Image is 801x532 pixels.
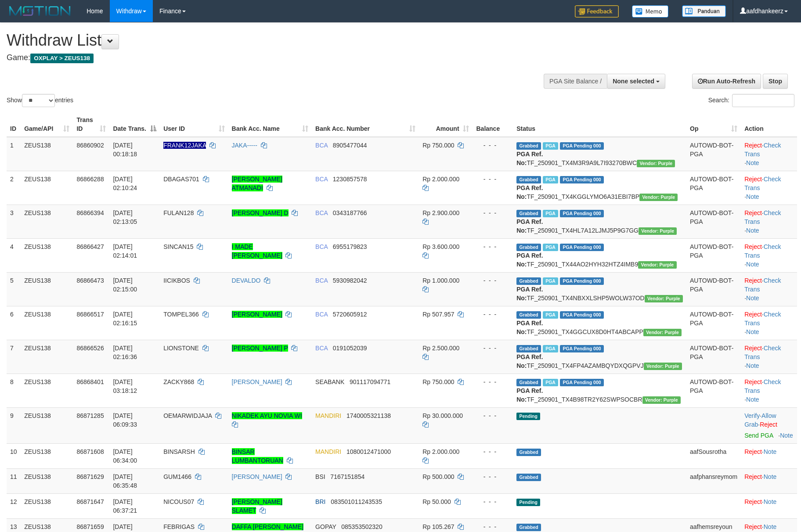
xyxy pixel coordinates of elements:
[686,272,741,306] td: AUTOWD-BOT-PGA
[21,407,73,443] td: ZEUS138
[7,468,21,493] td: 11
[764,523,777,530] a: Note
[163,345,199,352] span: LIONSTONE
[315,498,325,505] span: BRI
[7,493,21,518] td: 12
[22,94,55,107] select: Showentries
[744,378,762,385] a: Reject
[160,112,228,137] th: User ID: activate to sort column ascending
[686,137,741,171] td: AUTOWD-BOT-PGA
[741,137,797,171] td: · ·
[76,523,104,530] span: 86871659
[113,448,137,464] span: [DATE] 06:34:00
[575,5,619,18] img: Feedback.jpg
[113,345,137,360] span: [DATE] 02:16:36
[331,498,382,505] span: Copy 083501011243535 to clipboard
[476,497,510,506] div: - - -
[516,311,541,319] span: Grabbed
[560,142,604,150] span: PGA Pending
[422,142,454,149] span: Rp 750.000
[7,272,21,306] td: 5
[741,493,797,518] td: ·
[315,473,325,480] span: BSI
[232,473,282,480] a: [PERSON_NAME]
[341,523,382,530] span: Copy 085353502320 to clipboard
[113,142,137,158] span: [DATE] 00:18:18
[741,407,797,443] td: · ·
[516,210,541,217] span: Grabbed
[422,277,459,284] span: Rp 1.000.000
[741,306,797,340] td: · ·
[7,32,525,49] h1: Withdraw List
[513,374,686,407] td: TF_250901_TX4B98TR2Y62SWPSOCBR
[315,277,328,284] span: BCA
[516,244,541,251] span: Grabbed
[163,378,194,385] span: ZACKY868
[163,448,195,455] span: BINSARSH
[513,340,686,374] td: TF_250901_TX4FP4AZAMBQYDXQGPVJ
[560,379,604,386] span: PGA Pending
[643,329,682,336] span: Vendor URL: https://trx4.1velocity.biz
[744,412,776,428] a: Allow Grab
[708,94,794,107] label: Search:
[232,311,282,318] a: [PERSON_NAME]
[741,171,797,205] td: · ·
[613,78,654,85] span: None selected
[232,345,288,352] a: [PERSON_NAME] P
[109,112,160,137] th: Date Trans.: activate to sort column descending
[7,238,21,272] td: 4
[516,218,543,234] b: PGA Ref. No:
[476,141,510,150] div: - - -
[476,208,510,217] div: - - -
[607,74,665,89] button: None selected
[21,272,73,306] td: ZEUS138
[315,209,328,216] span: BCA
[516,184,543,200] b: PGA Ref. No:
[228,112,312,137] th: Bank Acc. Name: activate to sort column ascending
[422,378,454,385] span: Rp 750.000
[732,94,794,107] input: Search:
[113,473,137,489] span: [DATE] 06:35:48
[476,522,510,531] div: - - -
[422,243,459,250] span: Rp 3.600.000
[422,345,459,352] span: Rp 2.500.000
[746,227,759,234] a: Note
[513,238,686,272] td: TF_250901_TX44AO2HYH32HTZ4IMB9
[7,306,21,340] td: 6
[744,176,781,191] a: Check Trans
[476,377,510,386] div: - - -
[76,277,104,284] span: 86866473
[516,345,541,352] span: Grabbed
[232,142,257,149] a: JAKA-----
[422,209,459,216] span: Rp 2.900.000
[232,176,282,191] a: [PERSON_NAME] ATMANADI
[76,311,104,318] span: 86866517
[516,142,541,150] span: Grabbed
[560,244,604,251] span: PGA Pending
[645,295,683,302] span: Vendor URL: https://trx4.1velocity.biz
[543,345,558,352] span: Marked by aafpengsreynich
[21,205,73,238] td: ZEUS138
[744,142,781,158] a: Check Trans
[516,277,541,285] span: Grabbed
[744,311,781,327] a: Check Trans
[76,498,104,505] span: 86871647
[113,412,137,428] span: [DATE] 06:09:33
[21,443,73,468] td: ZEUS138
[21,306,73,340] td: ZEUS138
[744,176,762,183] a: Reject
[686,468,741,493] td: aafphansreymom
[113,176,137,191] span: [DATE] 02:10:24
[744,209,762,216] a: Reject
[422,448,459,455] span: Rp 2.000.000
[419,112,472,137] th: Amount: activate to sort column ascending
[686,443,741,468] td: aafSousrotha
[232,448,283,464] a: BINSAR LUMBANTORUAN
[746,396,759,403] a: Note
[333,243,367,250] span: Copy 6955179823 to clipboard
[686,374,741,407] td: AUTOWD-BOT-PGA
[315,523,336,530] span: GOPAY
[422,473,454,480] span: Rp 500.000
[163,209,194,216] span: FULAN128
[76,209,104,216] span: 86866394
